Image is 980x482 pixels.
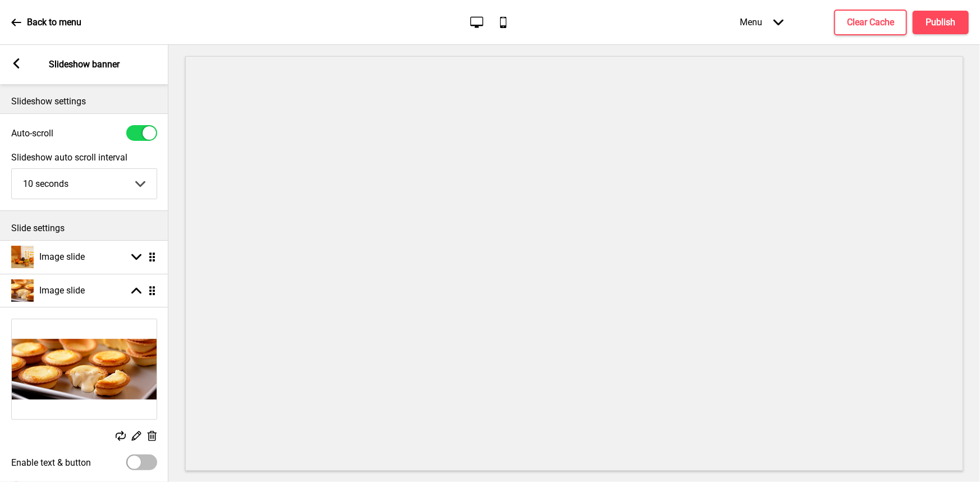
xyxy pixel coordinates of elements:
[729,6,795,39] div: Menu
[834,10,907,35] button: Clear Cache
[27,16,81,29] p: Back to menu
[11,222,157,235] p: Slide settings
[12,319,157,419] img: Image
[39,284,85,297] h4: Image slide
[11,7,81,38] a: Back to menu
[39,251,85,263] h4: Image slide
[49,58,120,71] p: Slideshow banner
[847,16,894,29] h4: Clear Cache
[926,16,956,29] h4: Publish
[913,11,969,34] button: Publish
[11,457,91,468] label: Enable text & button
[11,95,157,108] p: Slideshow settings
[11,152,157,163] label: Slideshow auto scroll interval
[11,128,53,139] label: Auto-scroll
